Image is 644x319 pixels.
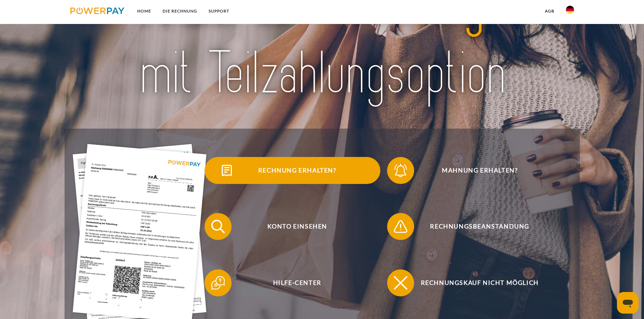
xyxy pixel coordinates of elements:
[132,5,157,17] a: Home
[214,157,380,184] span: Rechnung erhalten?
[397,269,563,296] span: Rechnungskauf nicht möglich
[205,157,380,184] button: Rechnung erhalten?
[617,292,639,314] iframe: Schaltfläche zum Öffnen des Messaging-Fensters
[210,218,226,235] img: qb_search.svg
[387,213,563,240] button: Rechnungsbeanstandung
[203,5,235,17] a: SUPPORT
[566,6,574,14] img: de
[214,213,380,240] span: Konto einsehen
[157,5,203,17] a: DIE RECHNUNG
[210,274,226,291] img: qb_help.svg
[392,274,409,291] img: qb_close.svg
[214,269,380,296] span: Hilfe-Center
[387,269,563,296] button: Rechnungskauf nicht möglich
[70,7,125,14] img: logo-powerpay.svg
[392,218,409,235] img: qb_warning.svg
[218,162,235,179] img: qb_bill.svg
[387,157,563,184] button: Mahnung erhalten?
[392,162,409,179] img: qb_bell.svg
[539,5,560,17] a: agb
[205,269,380,296] button: Hilfe-Center
[205,213,380,240] button: Konto einsehen
[397,213,563,240] span: Rechnungsbeanstandung
[397,157,563,184] span: Mahnung erhalten?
